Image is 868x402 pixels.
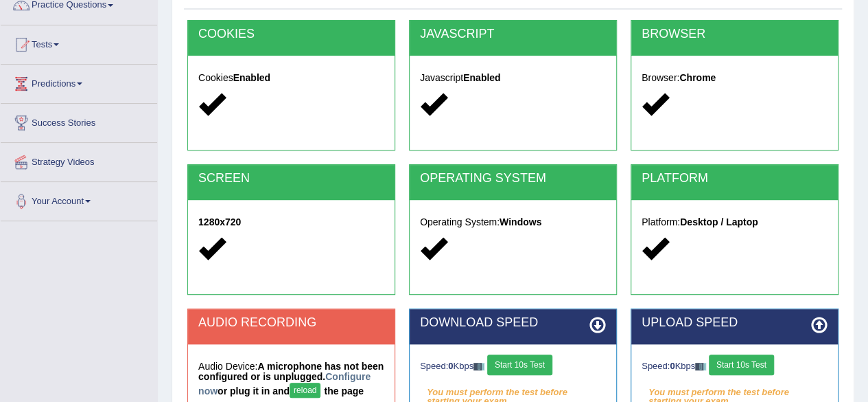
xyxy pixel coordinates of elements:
[420,217,606,227] h5: Operating System:
[642,355,828,379] div: Speed: Kbps
[290,383,320,398] button: reload
[642,172,828,186] h2: PLATFORM
[695,363,706,370] img: ajax-loader-fb-connection.gif
[1,182,157,216] a: Your Account
[1,65,157,99] a: Predictions
[670,361,675,371] strong: 0
[500,216,541,227] strong: Windows
[1,104,157,138] a: Success Stories
[198,27,384,41] h2: COOKIES
[198,316,384,330] h2: AUDIO RECORDING
[642,27,828,41] h2: BROWSER
[487,355,552,375] button: Start 10s Test
[448,361,453,371] strong: 0
[642,217,828,227] h5: Platform:
[198,216,241,227] strong: 1280x720
[198,361,384,397] strong: A microphone has not been configured or is unplugged. or plug it in and the page
[420,316,606,330] h2: DOWNLOAD SPEED
[198,73,384,83] h5: Cookies
[198,172,384,186] h2: SCREEN
[709,355,774,375] button: Start 10s Test
[420,27,606,41] h2: JAVASCRIPT
[1,25,157,60] a: Tests
[1,143,157,177] a: Strategy Videos
[420,172,606,186] h2: OPERATING SYSTEM
[420,355,606,379] div: Speed: Kbps
[473,363,484,370] img: ajax-loader-fb-connection.gif
[642,316,828,330] h2: UPLOAD SPEED
[679,72,716,83] strong: Chrome
[642,73,828,83] h5: Browser:
[198,371,371,397] a: Configure now
[463,72,500,83] strong: Enabled
[680,216,758,227] strong: Desktop / Laptop
[420,73,606,83] h5: Javascript
[233,72,270,83] strong: Enabled
[198,361,384,401] h5: Audio Device:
